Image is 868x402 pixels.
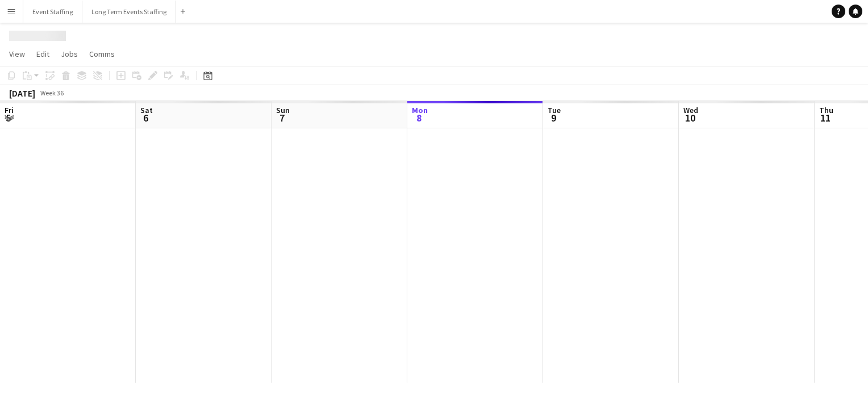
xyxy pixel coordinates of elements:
span: 9 [546,111,561,124]
span: Wed [683,105,698,115]
span: Jobs [61,49,78,59]
button: Event Staffing [23,1,82,23]
span: 8 [410,111,428,124]
span: 10 [682,111,698,124]
span: 6 [139,111,153,124]
a: Edit [32,47,54,61]
span: Sat [140,105,153,115]
a: View [5,47,30,61]
span: View [9,49,25,59]
a: Jobs [56,47,82,61]
span: Week 36 [37,89,66,97]
span: Fri [5,105,14,115]
a: Comms [85,47,119,61]
span: Mon [412,105,428,115]
span: Thu [819,105,833,115]
span: Edit [36,49,49,59]
button: Long Term Events Staffing [82,1,176,23]
span: Tue [548,105,561,115]
span: 11 [817,111,833,124]
span: 5 [3,111,14,124]
span: 7 [274,111,290,124]
span: Sun [276,105,290,115]
span: Comms [89,49,115,59]
div: [DATE] [9,87,35,99]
